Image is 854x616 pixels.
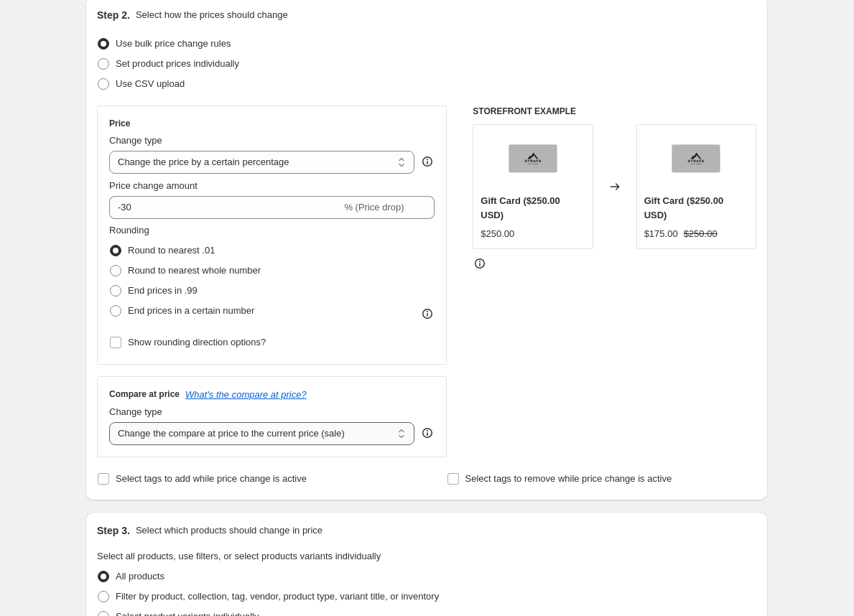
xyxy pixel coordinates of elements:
[109,406,162,417] span: Change type
[667,132,725,190] img: Gift-Card-website_80x.jpg
[116,591,439,602] span: Filter by product, collection, tag, vendor, product type, variant title, or inventory
[128,245,215,256] span: Round to nearest .01
[109,225,149,235] span: Rounding
[109,118,130,129] h3: Price
[109,196,341,219] input: -15
[644,227,678,241] div: $175.00
[473,106,756,117] h6: STOREFRONT EXAMPLE
[420,154,435,169] div: help
[97,523,130,538] h2: Step 3.
[128,337,266,347] span: Show rounding direction options?
[344,202,404,213] span: % (Price drop)
[504,132,562,190] img: Gift-Card-website_80x.jpg
[109,180,198,191] span: Price change amount
[420,426,435,440] div: help
[136,8,288,22] p: Select how the prices should change
[109,388,180,400] h3: Compare at price
[128,285,198,296] span: End prices in .99
[465,473,672,484] span: Select tags to remove while price change is active
[128,265,261,276] span: Round to nearest whole number
[116,473,307,484] span: Select tags to add while price change is active
[116,38,231,49] span: Use bulk price change rules
[684,227,718,241] strike: $250.00
[97,8,130,22] h2: Step 2.
[97,551,381,561] span: Select all products, use filters, or select products variants individually
[185,389,307,400] button: What's the compare at price?
[128,305,254,316] span: End prices in a certain number
[644,195,724,220] span: Gift Card ($250.00 USD)
[116,58,239,69] span: Set product prices individually
[116,78,185,89] span: Use CSV upload
[136,523,322,538] p: Select which products should change in price
[481,195,560,220] span: Gift Card ($250.00 USD)
[116,571,164,582] span: All products
[109,135,162,146] span: Change type
[481,227,514,241] div: $250.00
